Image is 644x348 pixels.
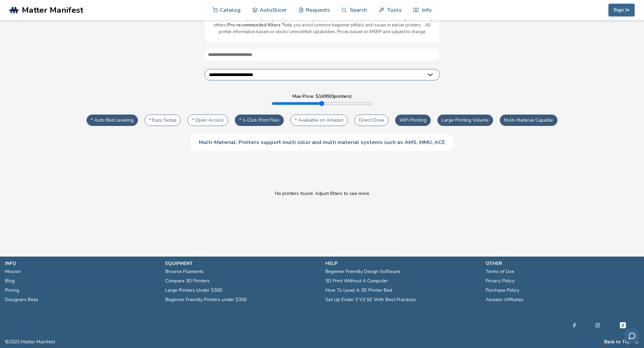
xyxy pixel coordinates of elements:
a: Terms of Use [486,267,514,276]
a: Browse Filaments [165,267,204,276]
p: equipment [165,260,319,267]
a: Beginner Friendly Printers under $300 [165,295,247,304]
a: Instagram [595,321,600,329]
div: Multi-Material: Printers support multi color and multi material systems such as AMS, MMU, ACE [191,134,453,150]
p: other [486,260,639,267]
button: * 1-Click Print Files [235,115,284,126]
a: Tiktok [619,321,627,329]
a: How To Level A 3D Printer Bed [325,286,392,295]
button: * Open Access [187,115,228,126]
button: WiFi Printing [395,115,431,126]
p: Discover and compare top 3D printers from Creality, Ankermake, Bambu Lab, Prusa, Anycubic, Elegoo... [211,16,433,36]
a: Privacy Policy [486,276,515,286]
a: Blog [5,276,15,286]
label: Max Price: $ 1499 ( 0 printers) [292,94,352,99]
button: * Easy Setup [145,115,181,126]
a: Amazon Affiliates [486,295,524,304]
a: Compare 3D Printers [165,276,210,286]
button: * Auto Bed Leveling [87,115,138,126]
p: help [325,260,479,267]
a: Beginner Friendly Design Software [325,267,400,276]
p: info [5,260,159,267]
button: Large Printing Volume [437,115,493,126]
p: No printers found. Adjust filters to see more [275,191,369,196]
a: RSS Feed [634,339,639,345]
a: 3D Print Without A Computer [325,276,388,286]
button: Send feedback via email [624,328,639,343]
a: Pricing [5,286,19,295]
button: Multi-Material Capable [500,115,557,126]
button: Back to Top [604,339,631,345]
a: Large Printers Under $500 [165,286,222,295]
a: Purchase Policy [486,286,519,295]
a: Facebook [572,321,577,329]
a: Set Up Ender 3 V3 SE With Best Practices [325,295,416,304]
button: Sign In [608,4,635,16]
a: Designers Beta [5,295,38,304]
span: © 2025 Matter Manifest [5,339,55,345]
button: * Available on Amazon [290,115,348,126]
button: Direct Drive [355,115,388,126]
span: Matter Manifest [22,5,83,15]
b: Pro recommended filters * [227,22,284,28]
a: Mission [5,267,21,276]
